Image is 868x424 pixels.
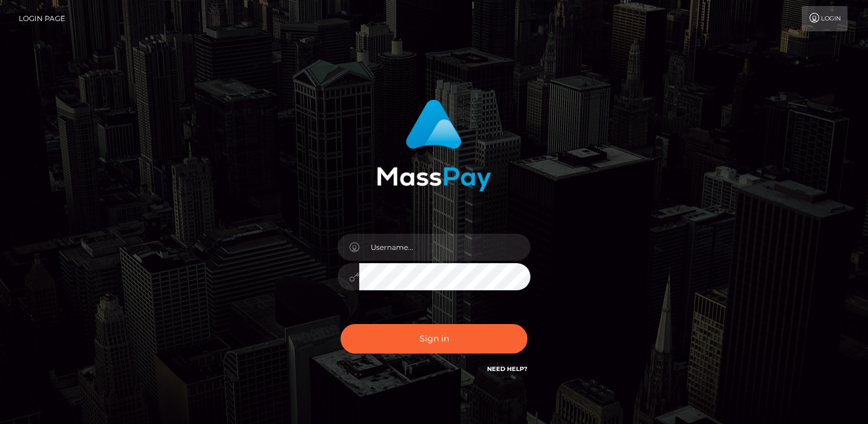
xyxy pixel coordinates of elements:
[802,6,848,31] a: Login
[487,365,527,373] a: Need Help?
[341,324,527,354] button: Sign in
[377,99,491,192] img: MassPay Login
[359,234,530,261] input: Username...
[19,6,65,31] a: Login Page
